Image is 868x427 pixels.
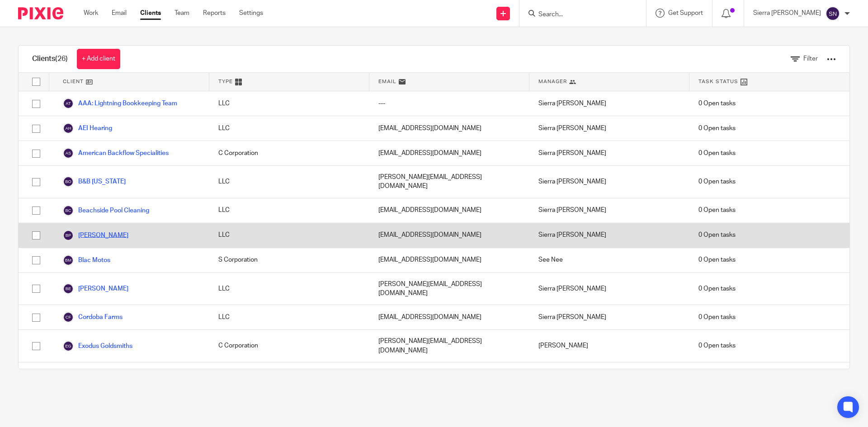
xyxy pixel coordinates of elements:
[529,198,689,223] div: Sierra [PERSON_NAME]
[63,148,169,159] a: American Backflow Specialities
[753,9,821,18] p: Sierra [PERSON_NAME]
[63,255,110,266] a: Blac Motos
[32,54,68,64] h1: Clients
[369,273,529,305] div: [PERSON_NAME][EMAIL_ADDRESS][DOMAIN_NAME]
[369,362,529,387] div: [EMAIL_ADDRESS][DOMAIN_NAME]
[209,141,369,165] div: C Corporation
[698,284,736,293] span: 0 Open tasks
[28,73,45,90] input: Select all
[538,78,567,85] span: Manager
[140,9,161,18] a: Clients
[63,312,123,323] a: Cordoba Farms
[698,230,736,239] span: 0 Open tasks
[698,255,736,264] span: 0 Open tasks
[63,176,126,187] a: B&B [US_STATE]
[63,283,74,294] img: svg%3E
[209,166,369,198] div: LLC
[529,305,689,329] div: Sierra [PERSON_NAME]
[698,99,736,108] span: 0 Open tasks
[63,230,74,241] img: svg%3E
[529,273,689,305] div: Sierra [PERSON_NAME]
[826,6,840,21] img: svg%3E
[529,91,689,116] div: Sierra [PERSON_NAME]
[209,362,369,387] div: C Corporation
[369,166,529,198] div: [PERSON_NAME][EMAIL_ADDRESS][DOMAIN_NAME]
[369,116,529,141] div: [EMAIL_ADDRESS][DOMAIN_NAME]
[209,330,369,362] div: C Corporation
[63,148,74,159] img: svg%3E
[63,98,74,109] img: svg%3E
[529,362,689,387] div: [PERSON_NAME]
[218,78,233,85] span: Type
[698,149,736,158] span: 0 Open tasks
[209,248,369,272] div: S Corporation
[112,9,127,18] a: Email
[698,177,736,186] span: 0 Open tasks
[698,341,736,350] span: 0 Open tasks
[529,330,689,362] div: [PERSON_NAME]
[369,91,529,116] div: ---
[63,283,128,294] a: [PERSON_NAME]
[55,55,68,62] span: (26)
[209,198,369,223] div: LLC
[18,7,63,19] img: Pixie
[63,205,74,216] img: svg%3E
[538,11,619,19] input: Search
[529,248,689,272] div: See Nee
[77,49,120,69] a: + Add client
[369,198,529,223] div: [EMAIL_ADDRESS][DOMAIN_NAME]
[63,123,74,134] img: svg%3E
[698,124,736,133] span: 0 Open tasks
[698,206,736,215] span: 0 Open tasks
[529,141,689,165] div: Sierra [PERSON_NAME]
[209,305,369,329] div: LLC
[175,9,189,18] a: Team
[209,273,369,305] div: LLC
[209,116,369,141] div: LLC
[369,305,529,329] div: [EMAIL_ADDRESS][DOMAIN_NAME]
[369,330,529,362] div: [PERSON_NAME][EMAIL_ADDRESS][DOMAIN_NAME]
[63,98,177,109] a: AAA: Lightning Bookkeeping Team
[803,56,818,62] span: Filter
[203,9,226,18] a: Reports
[378,78,396,85] span: Email
[63,123,112,134] a: AEI Hearing
[698,78,738,85] span: Task Status
[84,9,98,18] a: Work
[239,9,263,18] a: Settings
[369,248,529,272] div: [EMAIL_ADDRESS][DOMAIN_NAME]
[668,10,703,16] span: Get Support
[63,312,74,323] img: svg%3E
[63,341,74,352] img: svg%3E
[529,223,689,248] div: Sierra [PERSON_NAME]
[369,141,529,165] div: [EMAIL_ADDRESS][DOMAIN_NAME]
[63,176,74,187] img: svg%3E
[63,341,132,352] a: Exodus Goldsmiths
[529,116,689,141] div: Sierra [PERSON_NAME]
[698,313,736,322] span: 0 Open tasks
[63,255,74,266] img: svg%3E
[63,230,128,241] a: [PERSON_NAME]
[529,166,689,198] div: Sierra [PERSON_NAME]
[209,223,369,248] div: LLC
[369,223,529,248] div: [EMAIL_ADDRESS][DOMAIN_NAME]
[63,78,84,85] span: Client
[209,91,369,116] div: LLC
[63,205,149,216] a: Beachside Pool Cleaning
